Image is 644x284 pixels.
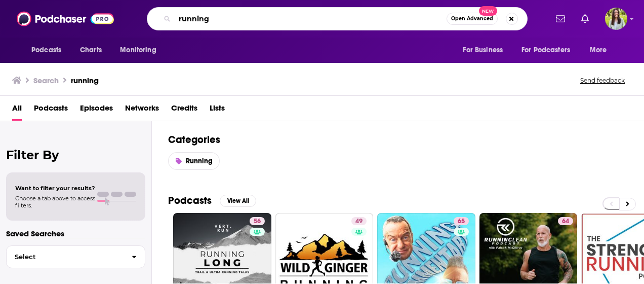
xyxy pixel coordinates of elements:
[6,245,145,268] button: Select
[24,41,74,60] button: open menu
[175,11,447,27] input: Search podcasts, credits, & more...
[351,217,367,225] a: 49
[12,100,22,121] a: All
[120,43,156,57] span: Monitoring
[168,194,256,207] a: PodcastsView All
[521,43,570,57] span: For Podcasters
[186,157,213,165] span: Running
[605,8,627,30] span: Logged in as meaghanyoungblood
[15,195,95,209] span: Choose a tab above to access filters.
[479,6,497,16] span: New
[33,76,59,85] h3: Search
[605,8,627,30] img: User Profile
[463,43,503,57] span: For Business
[6,229,145,238] p: Saved Searches
[562,217,569,227] span: 64
[577,10,593,27] a: Show notifications dropdown
[220,195,256,207] button: View All
[456,41,515,60] button: open menu
[458,217,465,227] span: 65
[447,13,498,25] button: Open AdvancedNew
[73,41,108,60] a: Charts
[168,194,212,207] h2: Podcasts
[71,76,99,85] h3: running
[583,41,620,60] button: open menu
[34,100,68,121] a: Podcasts
[210,100,225,121] a: Lists
[454,217,469,225] a: 65
[80,43,102,57] span: Charts
[605,8,627,30] button: Show profile menu
[515,41,585,60] button: open menu
[17,9,114,28] img: Podchaser - Follow, Share and Rate Podcasts
[125,100,159,121] a: Networks
[558,217,573,225] a: 64
[355,217,363,227] span: 49
[113,41,169,60] button: open menu
[168,133,628,146] h2: Categories
[147,7,528,30] div: Search podcasts, credits, & more...
[451,16,493,21] span: Open Advanced
[7,254,124,260] span: Select
[15,185,95,192] span: Want to filter your results?
[168,152,220,170] a: Running
[590,43,607,57] span: More
[171,100,197,121] a: Credits
[6,148,145,162] h2: Filter By
[254,217,261,227] span: 56
[250,217,265,225] a: 56
[80,100,113,121] a: Episodes
[577,76,628,85] button: Send feedback
[31,43,61,57] span: Podcasts
[552,10,569,27] a: Show notifications dropdown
